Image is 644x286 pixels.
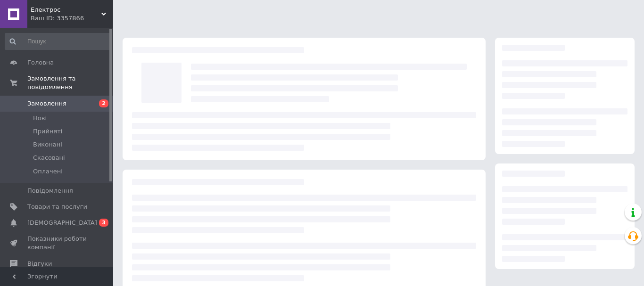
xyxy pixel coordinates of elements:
[33,127,62,136] span: Прийняті
[27,235,87,252] span: Показники роботи компанії
[31,14,113,23] div: Ваш ID: 3357866
[27,74,113,91] span: Замовлення та повідомлення
[31,6,101,14] span: Електрос
[99,99,108,107] span: 2
[27,260,52,268] span: Відгуки
[27,58,54,67] span: Головна
[27,203,87,211] span: Товари та послуги
[33,140,62,149] span: Виконані
[99,219,108,227] span: 3
[33,154,65,162] span: Скасовані
[5,33,111,50] input: Пошук
[27,99,66,108] span: Замовлення
[27,219,97,227] span: [DEMOGRAPHIC_DATA]
[33,114,47,123] span: Нові
[33,167,63,176] span: Оплачені
[27,187,73,195] span: Повідомлення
